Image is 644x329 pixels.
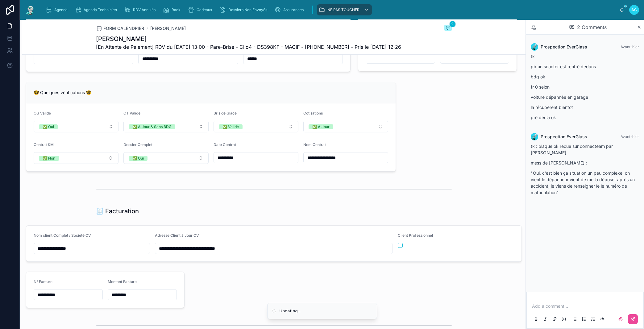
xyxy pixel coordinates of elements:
p: la récupèrent bientot [531,104,639,110]
span: Avant-hier [621,44,639,49]
span: 🤓 Quelques vérifications 🤓 [34,90,91,95]
span: Agenda [54,7,68,12]
span: Cadeaux [197,7,212,12]
span: Avant-hier [621,134,639,139]
span: Adresse Client à Jour CV [155,233,199,238]
span: Rack [172,7,181,12]
a: Assurances [273,4,308,15]
p: "Oui, c'est bien ça situation un peu complexe, on vient le dépanneur vient de me la déposer après... [531,170,639,196]
a: NE PAS TOUCHER [317,4,372,15]
span: Cotisations [303,111,323,115]
a: Agenda Technicien [73,4,121,15]
button: Select Button [303,121,388,132]
span: Prospection EverGlass [541,44,587,50]
span: Prospection EverGlass [541,134,587,140]
span: N° Facture [34,279,52,284]
button: Select Button [123,121,208,132]
p: fr 0 selon [531,84,639,90]
button: Select Button [34,121,118,132]
div: Updating... [280,308,302,314]
p: pb un scooter est rentré dedans [531,63,639,70]
div: ✅ Oui [43,124,54,129]
img: App logo [25,5,36,15]
a: Dossiers Non Envoyés [218,4,272,15]
h1: [PERSON_NAME] [96,35,401,43]
span: 2 [449,21,456,27]
span: Dossiers Non Envoyés [228,7,267,12]
span: Contrat KM [34,142,54,147]
span: NE PAS TOUCHER [327,7,359,12]
p: mess de [PERSON_NAME] : [531,160,639,166]
button: Select Button [34,152,118,164]
button: 2 [444,25,452,32]
span: Date Contrat [214,142,236,147]
span: CT Valide [123,111,140,115]
div: ✅ À Jour [312,124,330,129]
p: tk [531,53,639,60]
span: Agenda Technicien [84,7,117,12]
span: Dossier Complet [123,142,152,147]
span: [En Attente de Paiement] RDV du [DATE] 13:00 - Pare-Brise - Clio4 - DS398KF - MACIF - [PHONE_NUMB... [96,43,401,51]
span: Client Professionnel [398,233,433,238]
span: AC [631,7,637,12]
span: CG Valide [34,111,51,115]
span: RDV Annulés [133,7,156,12]
a: [PERSON_NAME] [151,25,186,31]
a: Cadeaux [186,4,217,15]
button: Select Button [123,152,208,164]
button: Select Button [214,121,298,132]
a: RDV Annulés [123,4,160,15]
a: Rack [161,4,185,15]
span: Bris de Glace [214,111,237,115]
p: bdg ok [531,73,639,80]
p: voiture dépannée en garage [531,94,639,100]
a: FORM CALENDRIER [96,25,144,31]
h1: 🧾 Facturation [96,207,139,215]
div: ✅ À Jour & Sans BDG [132,124,172,129]
div: ✅ Non [43,156,55,161]
span: Montant Facture [108,279,137,284]
div: scrollable content [41,3,619,17]
a: Agenda [44,4,72,15]
span: Nom client Complet / Société CV [34,233,91,238]
p: tk : plaque ok recue sur connecteam par [PERSON_NAME] [531,143,639,156]
span: 2 Comments [577,23,607,31]
p: pré décla ok [531,114,639,121]
span: FORM CALENDRIER [104,25,144,31]
div: ✅ Validé [222,124,239,129]
span: Assurances [283,7,304,12]
span: Nom Contrat [303,142,326,147]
